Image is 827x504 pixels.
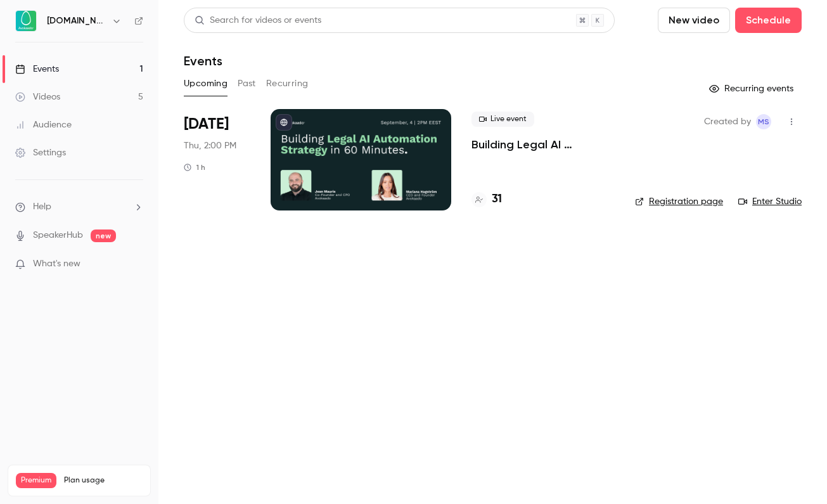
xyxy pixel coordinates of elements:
div: Videos [15,91,60,103]
a: SpeakerHub [33,229,83,242]
a: Enter Studio [738,195,802,208]
div: Audience [15,119,72,131]
button: Recurring events [703,79,802,99]
button: Schedule [735,8,802,33]
button: Past [238,74,256,94]
span: new [91,229,116,242]
span: What's new [33,257,80,271]
h4: 31 [492,191,502,208]
span: Created by [704,114,751,129]
span: Plan usage [64,475,143,486]
div: Search for videos or events [195,14,321,27]
img: Avokaado.io [16,11,36,31]
span: Help [33,200,51,214]
div: Events [15,63,59,75]
div: Settings [15,146,66,159]
button: Upcoming [184,74,228,94]
span: Premium [16,473,56,488]
div: 1 h [184,162,205,172]
h6: [DOMAIN_NAME] [47,15,106,27]
div: Sep 4 Thu, 2:00 PM (Europe/Tallinn) [184,109,250,210]
span: Live event [471,112,534,127]
span: Thu, 2:00 PM [184,139,236,152]
span: MS [758,114,769,129]
button: New video [658,8,730,33]
a: Registration page [635,195,723,208]
h1: Events [184,53,222,68]
a: 31 [471,191,502,208]
a: Building Legal AI Automation Strategy in 60 Minutes [471,137,615,152]
span: [DATE] [184,114,229,134]
li: help-dropdown-opener [15,200,143,214]
span: Marie Skachko [756,114,771,129]
button: Recurring [266,74,309,94]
